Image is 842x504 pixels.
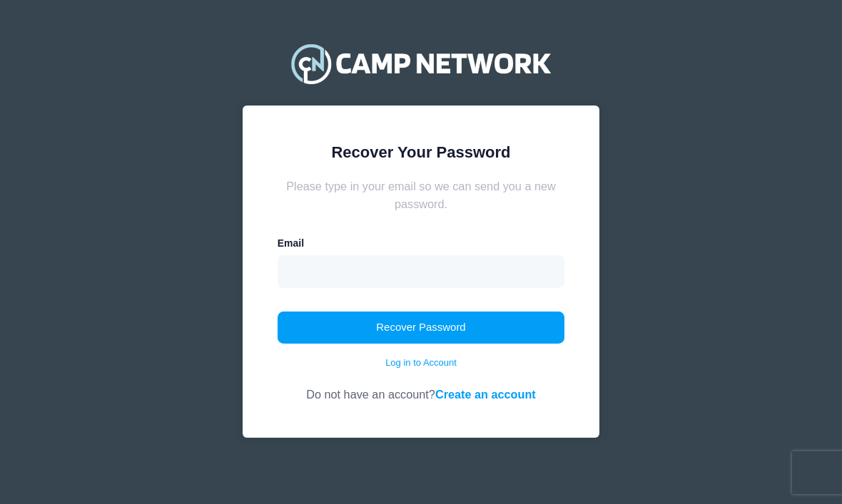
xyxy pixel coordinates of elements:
div: Do not have an account? [278,369,565,403]
img: Camp Network [285,35,557,92]
div: Recover Your Password [278,140,565,164]
a: Create an account [435,388,536,401]
button: Recover Password [278,312,565,344]
div: Please type in your email so we can send you a new password. [278,178,565,212]
a: Log in to Account [385,356,457,370]
label: Email [278,236,304,251]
